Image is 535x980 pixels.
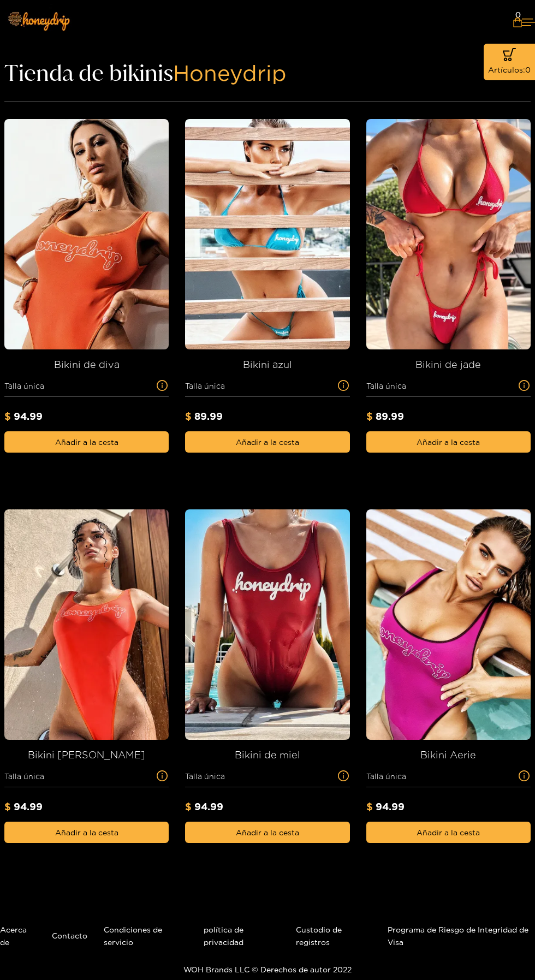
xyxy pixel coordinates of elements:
font: $ [366,411,373,421]
font: $ [4,801,11,812]
font: Tienda de bikinis [4,59,173,86]
a: Custodio de registros [296,925,342,946]
button: Añadir a la cesta [366,431,531,453]
font: 89.99 [376,411,404,421]
span: círculo de información [156,770,169,781]
font: 94.99 [376,801,405,812]
font: $ [4,411,11,421]
a: Condiciones de servicio [104,925,162,946]
button: Artículos:0 [484,44,535,80]
img: almacenar [185,509,358,740]
font: Talla única [4,382,44,390]
button: Botón de alternancia del menú móvil [522,8,535,37]
span: círculo de información [518,380,531,391]
img: almacenar [185,119,358,349]
font: Talla única [185,382,225,390]
font: Bikini Aerie [420,749,476,760]
font: WOH Brands LLC © Derechos de autor 2022 [183,965,352,973]
img: almacenar [4,509,177,740]
button: Añadir a la cesta [4,822,169,843]
font: $ [366,801,373,812]
font: Talla única [366,382,406,390]
font: Bikini de diva [54,359,120,370]
font: 89.99 [194,411,223,421]
span: círculo de información [156,380,169,391]
button: Añadir a la cesta [4,431,169,453]
font: Añadir a la cesta [417,828,480,836]
a: Programa de Riesgo de Integridad de Visa [388,925,528,946]
font: Talla única [4,772,44,780]
font: Talla única [185,772,225,780]
font: $ [185,801,192,812]
font: 94.99 [14,411,43,421]
font: 94.99 [14,801,43,812]
font: Honeydrip [173,61,287,85]
font: Añadir a la cesta [55,828,118,836]
font: Añadir a la cesta [417,438,480,446]
font: 0 [525,66,531,74]
img: almacenar [4,119,177,349]
button: Añadir a la cesta [185,822,349,843]
font: Bikini [PERSON_NAME] [28,749,145,760]
font: Bikini de miel [235,749,300,760]
font: Talla única [366,772,406,780]
font: Bikini azul [243,359,292,370]
font: Artículos: [488,66,525,74]
button: Añadir a la cesta [185,431,349,453]
span: círculo de información [337,770,350,781]
font: 0 [515,10,521,20]
span: círculo de información [518,770,531,781]
a: Contacto [52,931,87,940]
font: Añadir a la cesta [236,438,299,446]
a: política de privacidad [204,925,243,946]
font: Añadir a la cesta [236,828,299,836]
button: Añadir a la cesta [366,822,531,843]
font: Bikini de jade [415,359,481,370]
font: Añadir a la cesta [55,438,118,446]
font: $ [185,411,192,421]
span: círculo de información [337,380,350,391]
font: 94.99 [194,801,223,812]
